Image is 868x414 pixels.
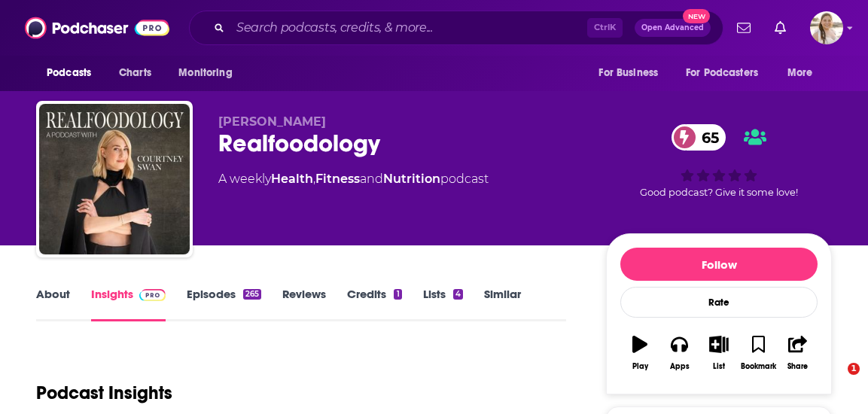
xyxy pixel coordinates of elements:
[659,326,699,380] button: Apps
[817,363,853,399] iframe: Intercom live chat
[47,62,91,84] span: Podcasts
[731,15,757,41] a: Show notifications dropdown
[620,287,818,318] div: Rate
[787,62,813,84] span: More
[683,9,710,23] span: New
[282,287,326,321] a: Reviews
[453,289,463,300] div: 4
[670,362,690,371] div: Apps
[777,59,832,87] button: open menu
[423,287,463,321] a: Lists4
[347,287,401,321] a: Credits1
[699,326,739,380] button: List
[810,11,843,44] button: Show profile menu
[641,24,704,32] span: Open Advanced
[810,11,843,44] img: User Profile
[243,289,261,300] div: 265
[360,172,383,186] span: and
[810,11,843,44] span: Logged in as acquavie
[187,287,261,321] a: Episodes265
[168,59,251,87] button: open menu
[484,287,521,321] a: Similar
[787,362,808,371] div: Share
[109,59,160,87] a: Charts
[91,287,166,321] a: InsightsPodchaser Pro
[620,248,818,281] button: Follow
[598,62,658,84] span: For Business
[769,15,792,41] a: Show notifications dropdown
[178,62,232,84] span: Monitoring
[686,62,758,84] span: For Podcasters
[620,326,659,380] button: Play
[313,172,315,186] span: ,
[25,14,169,42] img: Podchaser - Follow, Share and Rate Podcasts
[139,289,166,301] img: Podchaser Pro
[606,114,832,208] div: 65Good podcast? Give it some love!
[739,326,778,380] button: Bookmark
[36,382,172,404] h1: Podcast Insights
[778,326,818,380] button: Share
[687,124,726,151] span: 65
[588,59,677,87] button: open menu
[383,172,440,186] a: Nutrition
[713,362,725,371] div: List
[848,363,860,375] span: 1
[218,170,489,188] div: A weekly podcast
[39,104,190,254] img: Realfoodology
[632,362,648,371] div: Play
[640,187,798,198] span: Good podcast? Give it some love!
[741,362,776,371] div: Bookmark
[36,287,70,321] a: About
[587,18,623,38] span: Ctrl K
[315,172,360,186] a: Fitness
[672,124,726,151] a: 65
[36,59,111,87] button: open menu
[394,289,401,300] div: 1
[635,19,711,37] button: Open AdvancedNew
[218,114,326,129] span: [PERSON_NAME]
[271,172,313,186] a: Health
[230,16,587,40] input: Search podcasts, credits, & more...
[119,62,151,84] span: Charts
[676,59,780,87] button: open menu
[189,11,723,45] div: Search podcasts, credits, & more...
